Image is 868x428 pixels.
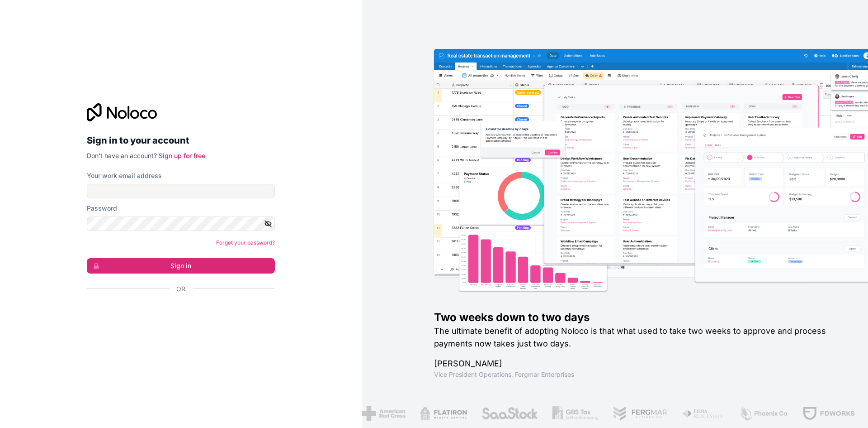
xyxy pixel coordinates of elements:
[87,258,275,274] button: Sign in
[159,152,205,159] a: Sign up for free
[739,406,788,421] img: /assets/phoenix-BREaitsQ.png
[176,284,185,293] span: Or
[434,370,839,379] h1: Vice President Operations , Fergmar Enterprises
[82,303,272,323] iframe: Sign in with Google Button
[87,132,275,149] h2: Sign in to your account
[802,406,855,421] img: /assets/fdworks-Bi04fVtw.png
[682,406,725,421] img: /assets/fiera-fwj2N5v4.png
[87,184,275,198] input: Email address
[481,406,538,421] img: /assets/saastock-C6Zbiodz.png
[87,204,117,213] label: Password
[216,239,275,246] a: Forgot your password?
[420,406,467,421] img: /assets/flatiron-C8eUkumj.png
[552,406,599,421] img: /assets/gbstax-C-GtDUiK.png
[87,216,275,231] input: Password
[87,152,157,159] span: Don't have an account?
[87,171,162,180] label: Your work email address
[434,325,839,350] h2: The ultimate benefit of adopting Noloco is that what used to take two weeks to approve and proces...
[434,310,839,325] h1: Two weeks down to two days
[613,406,668,421] img: /assets/fergmar-CudnrXN5.png
[434,357,839,370] h1: [PERSON_NAME]
[362,406,406,421] img: /assets/american-red-cross-BAupjrZR.png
